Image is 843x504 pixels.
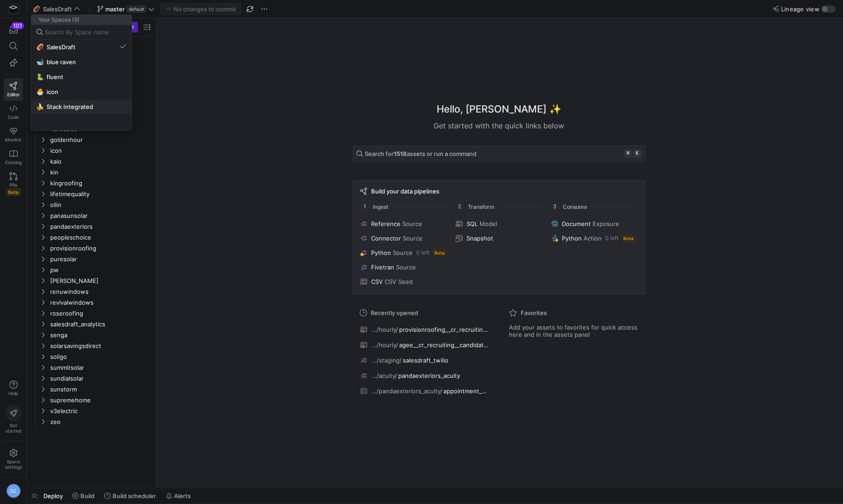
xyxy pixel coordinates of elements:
[47,88,58,95] span: icon
[37,89,43,95] span: 🐣
[37,44,43,50] span: 🏈
[45,28,126,36] input: Search By Space name
[47,43,75,51] span: SalesDraft
[47,58,76,66] span: blue raven
[31,15,132,25] span: Your Spaces (5)
[37,74,43,80] span: 🐍
[47,103,93,110] span: Stack Integrated
[37,59,43,65] span: 🐋
[37,104,43,110] span: 🍌
[47,73,63,80] span: fluent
